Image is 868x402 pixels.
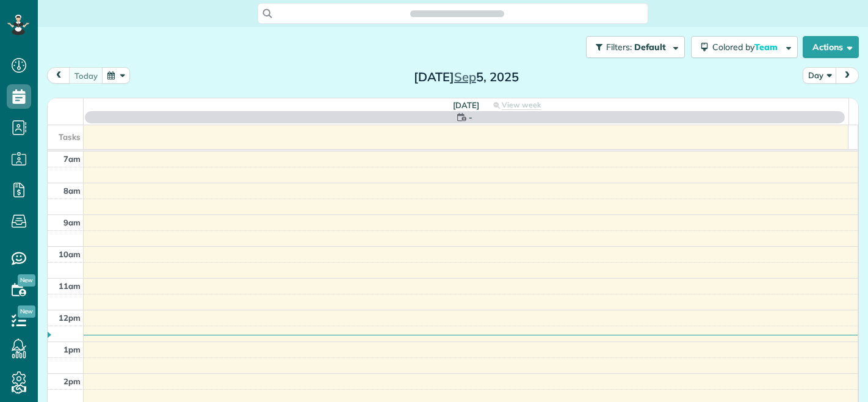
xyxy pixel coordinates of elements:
[63,217,81,227] span: 9am
[754,42,779,53] span: Team
[606,42,632,53] span: Filters:
[469,111,472,123] span: -
[691,36,798,58] button: Colored byTeam
[63,376,81,386] span: 2pm
[69,67,103,84] button: today
[18,274,35,287] span: New
[634,42,667,53] span: Default
[63,154,81,164] span: 7am
[454,69,476,84] span: Sep
[803,67,837,84] button: Day
[63,345,81,354] span: 1pm
[59,249,81,259] span: 10am
[422,7,491,20] span: Search ZenMaid…
[59,313,81,323] span: 12pm
[502,100,541,110] span: View week
[803,36,859,58] button: Actions
[18,305,35,318] span: New
[63,186,81,196] span: 8am
[47,67,70,84] button: prev
[836,67,859,84] button: next
[59,132,81,142] span: Tasks
[59,281,81,291] span: 11am
[580,36,685,58] a: Filters: Default
[390,70,543,84] h2: [DATE] 5, 2025
[586,36,685,58] button: Filters: Default
[453,100,479,110] span: [DATE]
[712,42,782,53] span: Colored by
